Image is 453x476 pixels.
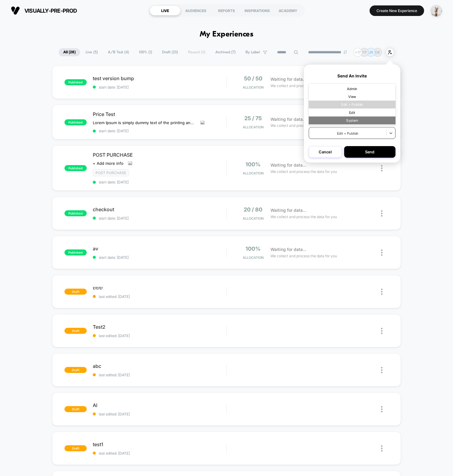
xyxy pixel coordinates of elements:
span: Waiting for data... [270,246,306,253]
span: start date: [DATE] [93,255,226,260]
div: Admin [309,85,395,92]
span: 100% [245,246,261,252]
div: + 17 [353,48,362,57]
span: draft [64,406,87,412]
span: visually-pre-prod [24,8,77,14]
div: ACADEMY [273,6,303,15]
span: start date: [DATE] [93,216,226,221]
span: Test2 [93,324,226,330]
span: start date: [DATE] [93,129,226,133]
p: TP [362,50,367,55]
img: close [381,249,383,256]
span: last edited: [DATE] [93,373,226,377]
p: JR [369,50,373,55]
span: We collect and process the data for you [270,123,337,128]
span: checkout [93,206,226,212]
span: AI [93,402,226,408]
button: Create New Experience [370,5,424,16]
span: test1 [93,441,226,447]
button: visually-pre-prod [9,6,79,15]
div: AUDIENCES [180,6,211,15]
div: Edit + Publish [309,101,395,108]
div: System [309,117,395,124]
span: A/B Test ( 4 ) [103,48,133,56]
div: View [309,92,395,100]
span: All ( 28 ) [59,48,80,56]
span: test version bump [93,75,226,81]
p: Send An Invite [309,74,395,78]
span: Allocation [243,125,264,129]
img: close [381,367,383,373]
span: Allocation [243,216,264,221]
span: POST PURCHASE [93,152,226,158]
span: Allocation [243,85,264,89]
span: By Label [245,50,260,55]
p: OK [375,50,380,55]
span: We collect and process the data for you [270,83,337,89]
img: ppic [430,5,442,17]
span: 100% ( 1 ) [134,48,157,56]
img: end [343,50,347,54]
span: published [64,249,87,255]
span: draft [64,328,87,334]
span: 50 / 50 [244,75,262,82]
span: start date: [DATE] [93,85,226,89]
span: av [93,246,226,252]
span: last edited: [DATE] [93,412,226,416]
span: Archived ( 7 ) [211,48,240,56]
button: ppic [429,5,444,17]
span: Post Purchase [93,169,129,176]
span: last edited: [DATE] [93,294,226,299]
span: draft [64,367,87,373]
span: Lorem Ipsum is simply dummy text of the printing and typesetting industry. Lorem Ipsum has been t... [93,120,196,125]
button: Send [344,146,395,158]
div: LIVE [150,6,180,15]
img: close [381,165,383,171]
span: last edited: [DATE] [93,451,226,456]
span: published [64,79,87,85]
span: published [64,210,87,216]
span: We collect and process the data for you [270,253,337,259]
img: close [381,328,383,334]
span: Waiting for data... [270,76,306,83]
span: Waiting for data... [270,162,306,168]
img: close [381,445,383,452]
span: Waiting for data... [270,207,306,214]
span: last edited: [DATE] [93,334,226,338]
div: Edit [309,108,395,116]
span: abc [93,363,226,369]
span: 100% [245,161,261,168]
span: 20 / 80 [244,206,262,213]
span: Allocation [243,255,264,260]
span: draft [64,289,87,295]
span: Live ( 5 ) [81,48,102,56]
span: Price Test [93,111,226,117]
span: We collect and process the data for you [270,214,337,220]
span: draft [64,445,87,451]
img: close [381,289,383,295]
span: Draft ( 23 ) [158,48,183,56]
div: INSPIRATIONS [242,6,273,15]
span: published [64,119,87,125]
div: REPORTS [211,6,242,15]
span: start date: [DATE] [93,180,226,184]
span: 25 / 75 [244,115,262,121]
span: + Add more info [93,161,123,166]
img: close [381,210,383,217]
h1: My Experiences [200,30,254,39]
button: Cancel [309,146,342,158]
span: Waiting for data... [270,116,306,123]
span: Allocation [243,171,264,175]
span: published [64,165,87,171]
img: Visually logo [11,6,20,15]
span: ששש [93,285,226,291]
span: We collect and process the data for you [270,169,337,174]
img: close [381,406,383,412]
